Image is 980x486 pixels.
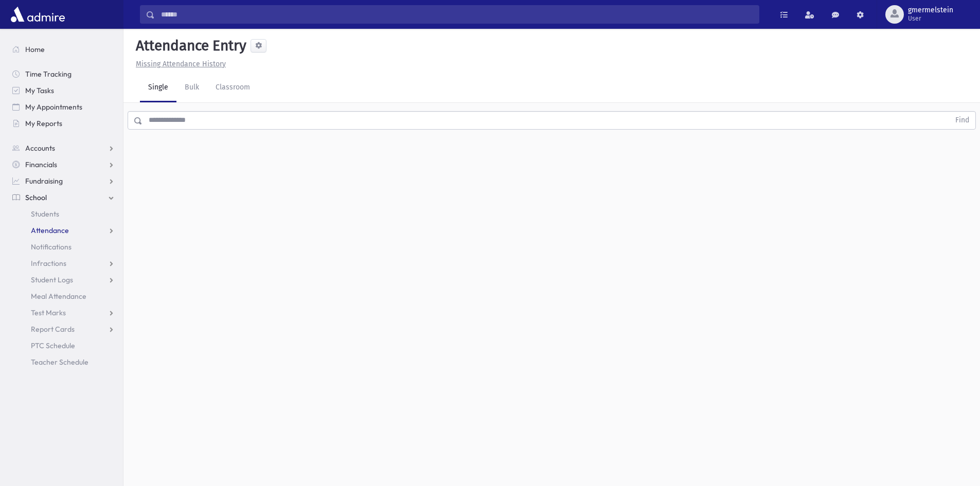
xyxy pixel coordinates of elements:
[908,14,953,23] span: User
[31,292,86,301] span: Meal Attendance
[4,115,123,132] a: My Reports
[207,74,258,102] a: Classroom
[25,86,54,95] span: My Tasks
[4,272,123,288] a: Student Logs
[949,112,975,129] button: Find
[25,45,45,54] span: Home
[31,357,88,367] span: Teacher Schedule
[25,119,62,128] span: My Reports
[4,354,123,370] a: Teacher Schedule
[4,189,123,206] a: School
[31,341,75,350] span: PTC Schedule
[8,4,67,25] img: AdmirePro
[4,255,123,272] a: Infractions
[25,102,82,112] span: My Appointments
[25,160,57,169] span: Financials
[4,41,123,58] a: Home
[4,222,123,239] a: Attendance
[31,209,59,219] span: Students
[4,173,123,189] a: Fundraising
[4,321,123,337] a: Report Cards
[4,304,123,321] a: Test Marks
[31,226,69,235] span: Attendance
[908,6,953,14] span: gmermelstein
[4,140,123,156] a: Accounts
[4,66,123,82] a: Time Tracking
[25,69,72,79] span: Time Tracking
[31,259,66,268] span: Infractions
[31,308,66,317] span: Test Marks
[140,74,176,102] a: Single
[31,275,73,284] span: Student Logs
[132,60,226,68] a: Missing Attendance History
[25,193,47,202] span: School
[4,337,123,354] a: PTC Schedule
[25,176,63,186] span: Fundraising
[31,242,72,251] span: Notifications
[4,239,123,255] a: Notifications
[4,288,123,304] a: Meal Attendance
[4,99,123,115] a: My Appointments
[4,82,123,99] a: My Tasks
[132,37,246,55] h5: Attendance Entry
[4,206,123,222] a: Students
[4,156,123,173] a: Financials
[155,5,759,24] input: Search
[136,60,226,68] u: Missing Attendance History
[25,143,55,153] span: Accounts
[176,74,207,102] a: Bulk
[31,325,75,334] span: Report Cards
